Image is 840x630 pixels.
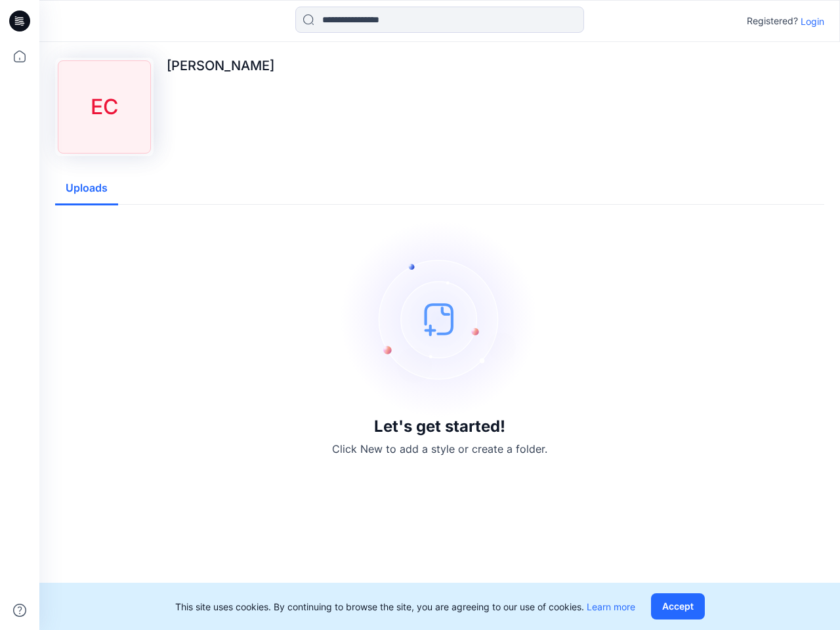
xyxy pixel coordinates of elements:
[374,417,505,436] h3: Let's get started!
[55,172,118,205] button: Uploads
[175,600,635,614] p: This site uses cookies. By continuing to browse the site, you are agreeing to our use of cookies.
[587,601,635,612] a: Learn more
[58,60,151,154] div: EC
[167,58,274,73] p: [PERSON_NAME]
[801,14,824,28] p: Login
[332,441,547,457] p: Click New to add a style or create a folder.
[747,13,798,29] p: Registered?
[651,593,705,619] button: Accept
[341,220,538,417] img: empty-state-image.svg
